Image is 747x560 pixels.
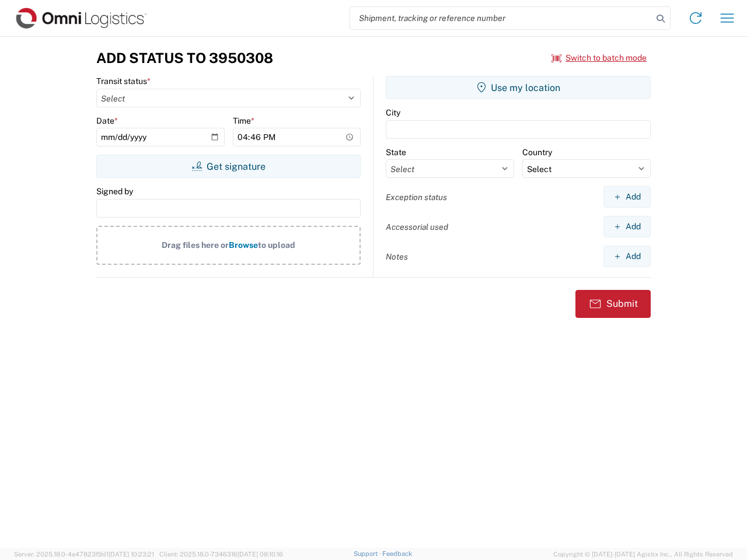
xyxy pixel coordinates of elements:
[386,251,408,262] label: Notes
[553,549,733,559] span: Copyright © [DATE]-[DATE] Agistix Inc., All Rights Reserved
[386,147,406,157] label: State
[96,155,361,178] button: Get signature
[603,186,651,208] button: Add
[603,216,651,237] button: Add
[382,550,412,557] a: Feedback
[233,116,254,126] label: Time
[386,76,651,99] button: Use my location
[96,116,118,126] label: Date
[575,290,651,318] button: Submit
[229,240,258,250] span: Browse
[162,240,229,250] span: Drag files here or
[109,551,154,558] span: [DATE] 10:23:21
[354,550,383,557] a: Support
[96,50,273,66] h3: Add Status to 3950308
[386,107,400,118] label: City
[159,551,283,558] span: Client: 2025.18.0-7346316
[522,147,552,157] label: Country
[386,192,447,202] label: Exception status
[258,240,295,250] span: to upload
[14,551,154,558] span: Server: 2025.18.0-4e47823f9d1
[96,76,151,86] label: Transit status
[551,48,647,68] button: Switch to batch mode
[238,551,283,558] span: [DATE] 08:10:16
[603,246,651,267] button: Add
[96,186,133,197] label: Signed by
[350,7,652,29] input: Shipment, tracking or reference number
[386,222,448,232] label: Accessorial used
